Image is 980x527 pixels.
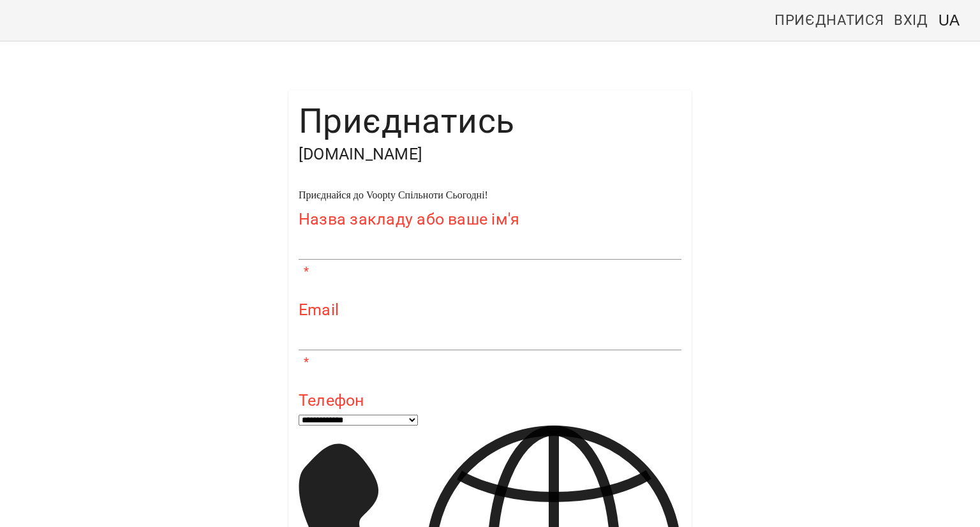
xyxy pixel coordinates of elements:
[299,100,681,142] h4: Приєднатись
[299,211,681,227] label: Назва закладу або ваше ім'я
[894,8,928,33] span: Вхід
[939,11,960,29] span: UA
[775,8,884,33] span: Приєднатися
[933,6,965,34] button: UA
[769,4,889,37] a: Приєднатися
[299,392,681,408] label: Телефон
[889,4,933,37] a: Вхід
[299,415,418,426] select: Phone number country
[15,14,60,27] img: voopty.png
[299,142,681,167] p: [DOMAIN_NAME]
[299,302,681,318] label: Email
